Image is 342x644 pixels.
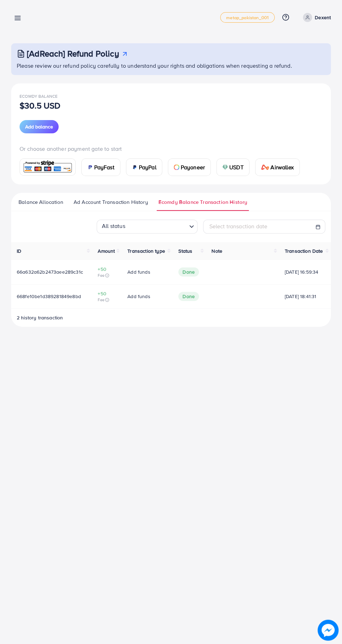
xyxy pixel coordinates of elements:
[127,268,150,275] span: Add funds
[174,164,179,170] img: card
[20,93,58,99] span: Ecomdy Balance
[132,164,137,170] img: card
[270,163,293,171] span: Airwallex
[216,158,250,176] a: cardUSDT
[17,314,63,321] span: 2 history transaction
[220,12,275,23] a: metap_pakistan_001
[127,247,165,254] span: Transaction type
[98,247,115,254] span: Amount
[285,268,325,275] span: [DATE] 16:59:34
[158,198,247,206] span: Ecomdy Balance Transaction History
[181,163,205,171] span: Payoneer
[168,158,211,176] a: cardPayoneer
[229,163,244,171] span: USDT
[87,164,93,170] img: card
[127,293,150,300] span: Add funds
[20,145,322,153] p: Or choose another payment gate to start
[178,247,192,254] span: Status
[98,297,116,303] span: Fee
[315,13,331,22] p: Dexent
[98,273,116,278] span: Fee
[74,198,148,206] span: Ad Account Transaction History
[17,268,83,275] span: 66a632a62b2473aee289c31c
[222,164,228,170] img: card
[22,160,73,175] img: card
[20,158,76,176] a: card
[98,266,116,273] span: +50
[25,123,53,130] span: Add balance
[81,158,120,176] a: cardPayFast
[255,158,300,176] a: cardAirwallex
[97,220,198,234] div: Search for option
[27,49,119,59] h3: [AdReach] Refund Policy
[94,163,114,171] span: PayFast
[300,13,331,22] a: Dexent
[139,163,156,171] span: PayPal
[20,120,59,133] button: Add balance
[126,158,162,176] a: cardPayPal
[211,247,222,254] span: Note
[98,290,116,297] span: +50
[17,247,21,254] span: ID
[18,198,63,206] span: Balance Allocation
[17,61,327,70] p: Please review our refund policy carefully to understand your rights and obligations when requesti...
[285,293,325,300] span: [DATE] 18:41:31
[261,164,269,170] img: card
[17,293,81,300] span: 668fe10be1d389281849e8bd
[226,15,269,20] span: metap_pakistan_001
[209,222,267,230] span: Select transaction date
[318,620,338,640] img: image
[101,220,127,231] span: All status
[178,292,199,301] span: Done
[285,247,323,254] span: Transaction Date
[20,101,60,110] p: $30.5 USD
[178,267,199,276] span: Done
[127,220,187,231] input: Search for option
